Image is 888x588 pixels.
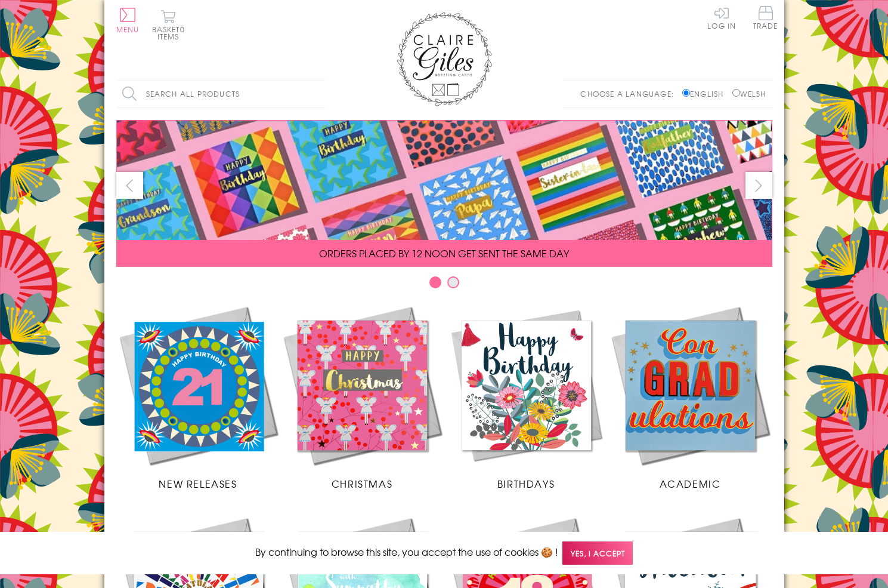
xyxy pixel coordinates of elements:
span: Christmas [332,476,392,491]
label: English [682,88,729,99]
input: English [682,89,690,97]
span: Yes, I accept [562,541,633,565]
button: Carousel Page 1 (Current Slide) [429,276,441,288]
a: Academic [608,303,772,491]
span: Menu [116,24,140,35]
a: Birthdays [444,303,608,491]
span: Trade [753,6,778,29]
button: prev [116,172,143,199]
span: Academic [660,476,721,491]
p: Choose a language: [580,88,680,99]
input: Search all products [116,81,325,107]
a: Trade [753,6,778,32]
span: Birthdays [497,476,555,491]
button: Basket0 items [152,10,185,40]
span: New Releases [159,476,237,491]
button: Menu [116,8,140,33]
a: Log In [707,6,736,29]
label: Welsh [732,88,766,99]
span: ORDERS PLACED BY 12 NOON GET SENT THE SAME DAY [319,246,569,260]
span: 0 items [157,24,185,42]
button: Carousel Page 2 [447,276,459,288]
img: Claire Giles Greetings Cards [397,12,492,106]
a: New Releases [116,303,280,491]
button: next [745,172,772,199]
input: Search [313,81,325,107]
input: Welsh [732,89,740,97]
a: Christmas [280,303,444,491]
div: Carousel Pagination [116,276,772,294]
